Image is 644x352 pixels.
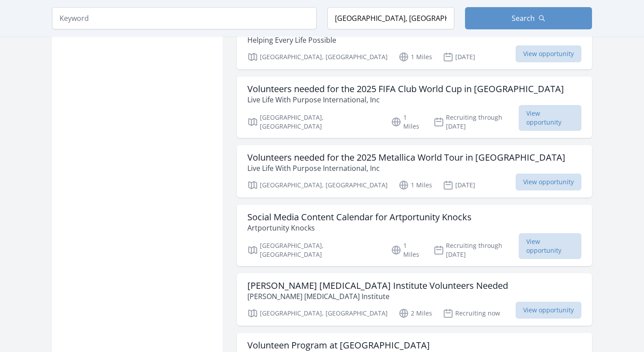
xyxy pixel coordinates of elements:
p: Recruiting now [443,308,500,319]
p: [DATE] [443,52,475,62]
a: Volunteers needed for the 2025 Metallica World Tour in [GEOGRAPHIC_DATA] Live Life With Purpose I... [237,145,592,198]
h3: Volunteen Program at [GEOGRAPHIC_DATA] [247,340,430,351]
span: View opportunity [516,302,581,319]
h3: [PERSON_NAME] [MEDICAL_DATA] Institute Volunteers Needed [247,280,508,291]
p: 1 Miles [398,52,432,62]
p: 1 Miles [398,180,432,190]
p: 2 Miles [398,308,432,319]
button: Search [465,7,592,29]
p: 1 Miles [391,113,423,131]
p: Live Life With Purpose International, Inc [247,163,565,174]
p: Artportunity Knocks [247,223,472,233]
p: [GEOGRAPHIC_DATA], [GEOGRAPHIC_DATA] [247,308,388,319]
span: Search [512,13,535,24]
input: Location [327,7,454,29]
h3: Social Media Content Calendar for Artportunity Knocks [247,212,472,223]
p: [PERSON_NAME] [MEDICAL_DATA] Institute [247,291,508,302]
a: [PERSON_NAME] [MEDICAL_DATA] Institute Volunteers Needed [PERSON_NAME] [MEDICAL_DATA] Institute [... [237,273,592,326]
p: Recruiting through [DATE] [433,241,519,259]
p: Recruiting through [DATE] [433,113,519,131]
p: [GEOGRAPHIC_DATA], [GEOGRAPHIC_DATA] [247,52,388,62]
span: View opportunity [516,45,581,62]
a: Social Media Content Calendar for Artportunity Knocks Artportunity Knocks [GEOGRAPHIC_DATA], [GEO... [237,205,592,266]
a: Volunteers for the [PERSON_NAME] World Tour in [GEOGRAPHIC_DATA] Helping Every Life Possible [GEO... [237,17,592,69]
input: Keyword [52,7,317,29]
h3: Volunteers needed for the 2025 FIFA Club World Cup in [GEOGRAPHIC_DATA] [247,84,564,94]
span: View opportunity [519,233,581,259]
p: [GEOGRAPHIC_DATA], [GEOGRAPHIC_DATA] [247,113,380,131]
p: 1 Miles [391,241,423,259]
p: Helping Every Life Possible [247,35,544,45]
span: View opportunity [516,174,581,190]
p: [GEOGRAPHIC_DATA], [GEOGRAPHIC_DATA] [247,241,380,259]
p: [GEOGRAPHIC_DATA], [GEOGRAPHIC_DATA] [247,180,388,190]
span: View opportunity [519,105,581,131]
h3: Volunteers needed for the 2025 Metallica World Tour in [GEOGRAPHIC_DATA] [247,152,565,163]
p: [DATE] [443,180,475,190]
a: Volunteers needed for the 2025 FIFA Club World Cup in [GEOGRAPHIC_DATA] Live Life With Purpose In... [237,77,592,138]
p: Live Life With Purpose International, Inc [247,94,564,105]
